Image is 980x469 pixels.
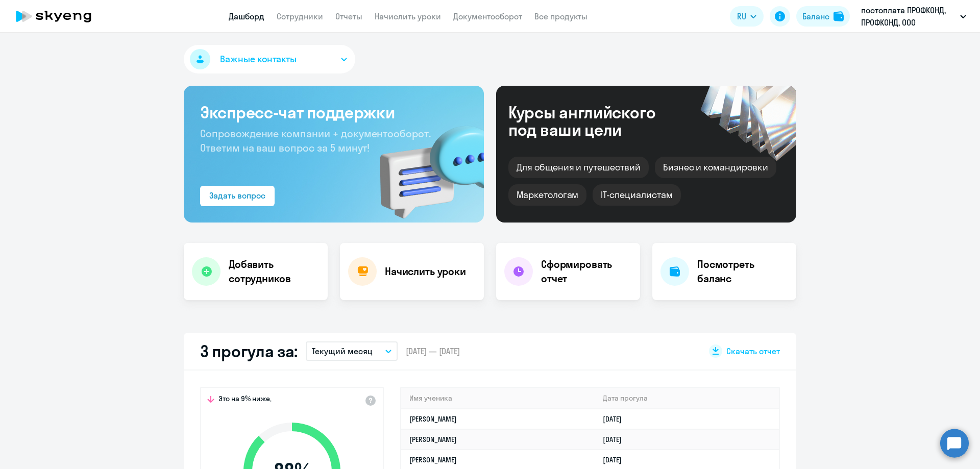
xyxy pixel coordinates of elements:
p: Текущий месяц [312,345,373,357]
div: Маркетологам [508,184,586,206]
span: RU [737,10,746,22]
a: [DATE] [603,414,630,424]
th: Имя ученика [401,388,595,409]
span: Это на 9% ниже, [218,394,272,406]
img: bg-img [365,108,484,223]
a: Все продукты [534,11,587,21]
a: [PERSON_NAME] [409,435,457,444]
div: IT-специалистам [593,184,680,206]
button: Задать вопрос [200,186,275,206]
a: Дашборд [229,11,264,21]
button: Текущий месяц [306,341,398,361]
a: [PERSON_NAME] [409,455,457,464]
a: Начислить уроки [375,11,441,21]
a: Отчеты [335,11,362,21]
button: Важные контакты [184,45,355,73]
h4: Добавить сотрудников [229,257,320,286]
button: постоплата ПРОФКОНД, ПРОФКОНД, ООО [856,4,971,29]
div: Баланс [802,10,829,22]
a: Сотрудники [277,11,323,21]
h3: Экспресс-чат поддержки [200,102,468,122]
p: постоплата ПРОФКОНД, ПРОФКОНД, ООО [861,4,956,29]
h4: Посмотреть баланс [697,257,788,286]
a: [PERSON_NAME] [409,414,457,424]
div: Курсы английского под ваши цели [508,104,683,138]
div: Задать вопрос [209,189,265,202]
h2: 3 прогула за: [200,341,298,361]
a: Документооборот [453,11,522,21]
span: Сопровождение компании + документооборот. Ответим на ваш вопрос за 5 минут! [200,127,431,154]
th: Дата прогула [595,388,779,409]
button: Балансbalance [796,6,850,27]
span: [DATE] — [DATE] [406,345,460,357]
span: Важные контакты [220,53,297,66]
div: Для общения и путешествий [508,157,649,178]
span: Скачать отчет [726,345,780,357]
a: [DATE] [603,455,630,464]
div: Бизнес и командировки [655,157,776,178]
img: balance [834,11,844,21]
a: [DATE] [603,435,630,444]
h4: Начислить уроки [385,264,466,279]
button: RU [730,6,764,27]
h4: Сформировать отчет [541,257,632,286]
